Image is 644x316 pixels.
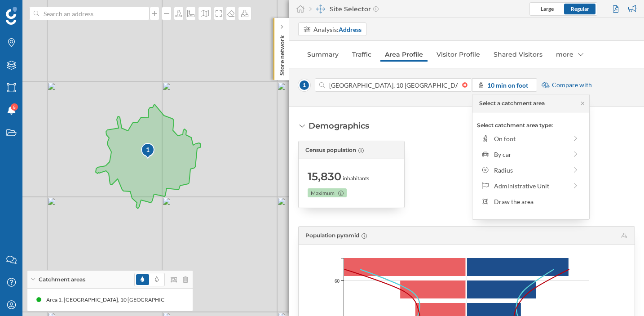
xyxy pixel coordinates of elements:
[39,276,85,284] span: Catchment areas
[46,295,346,304] div: Area 1. [GEOGRAPHIC_DATA], 10 [GEOGRAPHIC_DATA]-Bezirk [GEOGRAPHIC_DATA], [GEOGRAPHIC_DATA] (10' ...
[308,169,341,184] span: 15,830
[335,277,340,284] span: 60
[6,7,17,25] img: Geoblink Logo
[432,47,485,62] a: Visitor Profile
[13,102,16,111] span: 8
[489,47,547,62] a: Shared Visitors
[313,25,362,34] div: Analysis:
[494,181,567,191] div: Administrative Unit
[552,80,592,89] span: Compare with
[141,142,154,159] div: 1
[309,4,379,13] div: Site Selector
[494,134,567,143] div: On foot
[571,5,589,12] span: Regular
[141,142,156,160] img: pois-map-marker.svg
[305,232,359,239] span: Population pyramid
[141,145,155,154] div: 1
[494,197,580,206] div: Draw the area
[380,47,428,62] a: Area Profile
[494,165,567,175] div: Radius
[487,81,528,89] strong: 10 min on foot
[305,146,356,154] span: Census population
[348,47,376,62] a: Traffic
[278,31,287,76] p: Store network
[298,79,310,91] span: 1
[316,4,325,13] img: dashboards-manager.svg
[479,100,545,107] span: Select a catchment area
[551,47,588,62] div: more
[311,189,335,197] span: Maximum
[494,150,567,159] div: By car
[541,5,554,12] span: Large
[339,26,362,33] strong: Address
[303,47,343,62] a: Summary
[309,120,369,132] div: Demographics
[343,174,369,182] span: inhabitants
[477,121,585,129] p: Select catchment area type:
